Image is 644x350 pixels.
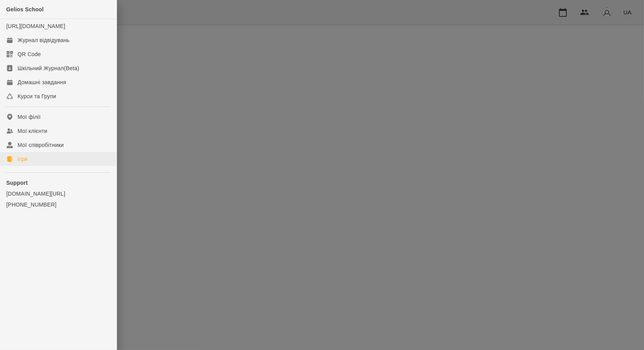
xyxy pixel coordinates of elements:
div: Курси та Групи [18,92,56,100]
div: Домашні завдання [18,78,66,86]
div: QR Code [18,50,41,58]
a: [DOMAIN_NAME][URL] [6,190,110,198]
p: Support [6,179,110,187]
a: [PHONE_NUMBER] [6,201,110,209]
a: [URL][DOMAIN_NAME] [6,23,65,29]
div: Мої клієнти [18,127,47,135]
span: Gelios School [6,6,44,12]
div: Журнал відвідувань [18,36,69,44]
div: Мої філії [18,113,41,121]
div: Шкільний Журнал(Beta) [18,64,79,72]
div: Мої співробітники [18,141,64,149]
div: Ігри [18,155,27,163]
